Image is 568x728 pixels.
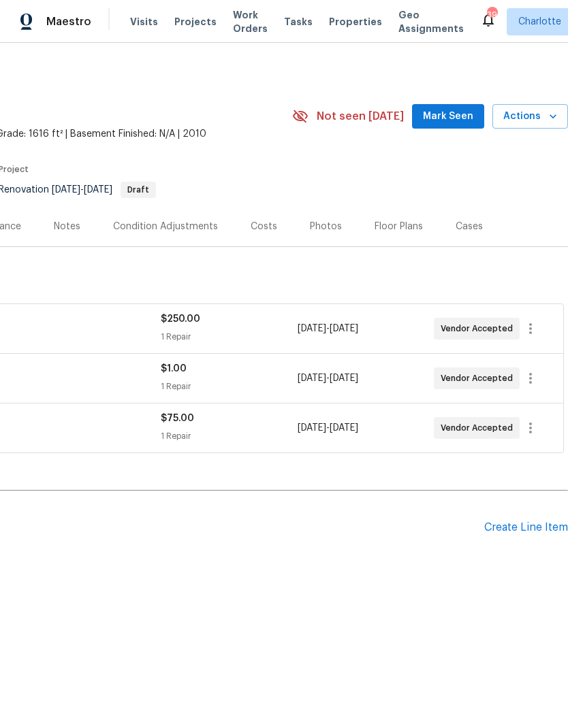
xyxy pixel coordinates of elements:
div: 1 Repair [161,330,297,344]
span: Visits [130,15,158,29]
div: Create Line Item [484,521,568,534]
span: [DATE] [330,374,358,383]
span: [DATE] [52,185,80,195]
div: 1 Repair [161,429,297,443]
span: Vendor Accepted [441,421,518,435]
span: $1.00 [161,364,187,374]
button: Actions [492,104,568,129]
span: Tasks [284,17,313,27]
div: Costs [251,220,277,233]
span: - [298,371,358,385]
span: Charlotte [518,15,561,29]
span: Vendor Accepted [441,322,518,335]
span: Draft [122,186,155,194]
div: Floor Plans [375,220,423,233]
span: $250.00 [161,314,200,324]
div: Photos [310,220,342,233]
div: Condition Adjustments [113,220,218,233]
span: Maestro [46,15,91,29]
span: Geo Assignments [398,8,464,35]
span: [DATE] [298,374,326,383]
span: Not seen [DATE] [317,110,404,123]
span: Mark Seen [423,108,473,125]
span: [DATE] [298,423,326,433]
span: Properties [329,15,382,29]
span: [DATE] [330,324,358,333]
span: $75.00 [161,414,194,423]
span: - [52,185,112,195]
div: Notes [54,220,80,233]
span: Projects [174,15,217,29]
button: Mark Seen [412,104,484,129]
span: - [298,322,358,335]
span: Vendor Accepted [441,371,518,385]
span: - [298,421,358,435]
span: Work Orders [233,8,268,35]
span: [DATE] [330,423,358,433]
div: 39 [487,8,496,22]
span: [DATE] [298,324,326,333]
span: Actions [503,108,557,125]
div: Cases [456,220,483,233]
div: 1 Repair [161,380,297,393]
span: [DATE] [84,185,112,195]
